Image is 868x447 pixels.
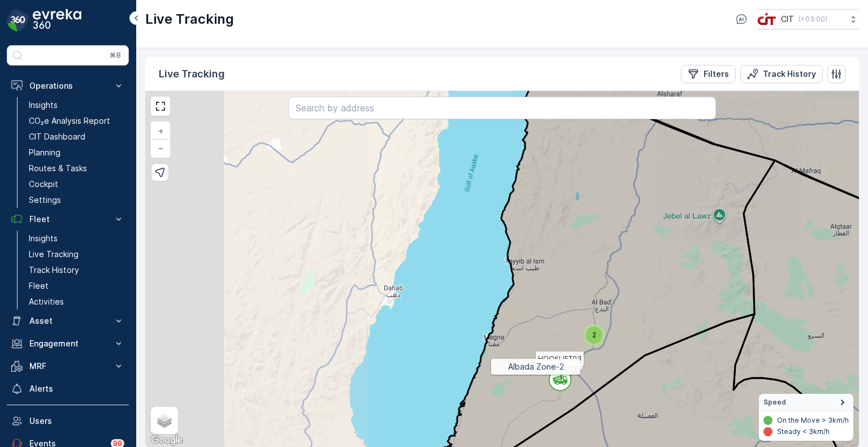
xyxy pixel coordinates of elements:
[29,194,61,206] p: Settings
[763,68,816,80] p: Track History
[24,231,129,246] a: Insights
[29,233,58,244] p: Insights
[7,310,129,332] button: Asset
[777,416,849,425] p: On the Move > 3km/h
[777,427,830,436] p: Steady < 3km/h
[24,97,129,113] a: Insights
[24,129,129,145] a: CIT Dashboard
[152,140,169,157] a: Zoom Out
[24,160,129,176] a: Routes & Tasks
[29,179,58,190] p: Cockpit
[7,208,129,231] button: Fleet
[7,9,29,32] img: logo
[24,246,129,262] a: Live Tracking
[24,176,129,192] a: Cockpit
[288,97,717,119] input: Search by address
[145,10,234,28] p: Live Tracking
[24,278,129,294] a: Fleet
[7,75,129,97] button: Operations
[29,383,124,394] p: Alerts
[7,355,129,377] button: MRF
[29,264,79,276] p: Track History
[24,262,129,278] a: Track History
[110,51,121,60] p: ⌘B
[29,214,106,225] p: Fleet
[24,192,129,208] a: Settings
[7,410,129,432] a: Users
[152,408,177,433] a: Layers
[740,65,823,83] button: Track History
[757,13,776,25] img: cit-logo_pOk6rL0.png
[759,394,853,411] summary: Speed
[24,113,129,129] a: CO₂e Analysis Report
[24,294,129,310] a: Activities
[29,361,106,372] p: MRF
[29,249,79,260] p: Live Tracking
[781,14,794,25] p: CIT
[29,338,106,349] p: Engagement
[24,145,129,160] a: Planning
[29,315,106,327] p: Asset
[152,98,169,115] a: View Fullscreen
[29,415,124,427] p: Users
[704,68,729,80] p: Filters
[592,331,596,339] span: 2
[158,126,163,136] span: +
[7,332,129,355] button: Engagement
[29,99,58,111] p: Insights
[158,143,164,153] span: −
[152,123,169,140] a: Zoom In
[763,398,786,407] span: Speed
[757,9,859,29] button: CIT(+03:00)
[159,66,225,82] p: Live Tracking
[33,9,81,32] img: logo_dark-DEwI_e13.png
[681,65,736,83] button: Filters
[29,131,85,142] p: CIT Dashboard
[29,296,64,307] p: Activities
[29,147,60,158] p: Planning
[29,280,49,292] p: Fleet
[7,377,129,400] a: Alerts
[798,15,827,24] p: ( +03:00 )
[583,324,605,346] div: 2
[29,163,87,174] p: Routes & Tasks
[29,80,106,92] p: Operations
[29,115,110,127] p: CO₂e Analysis Report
